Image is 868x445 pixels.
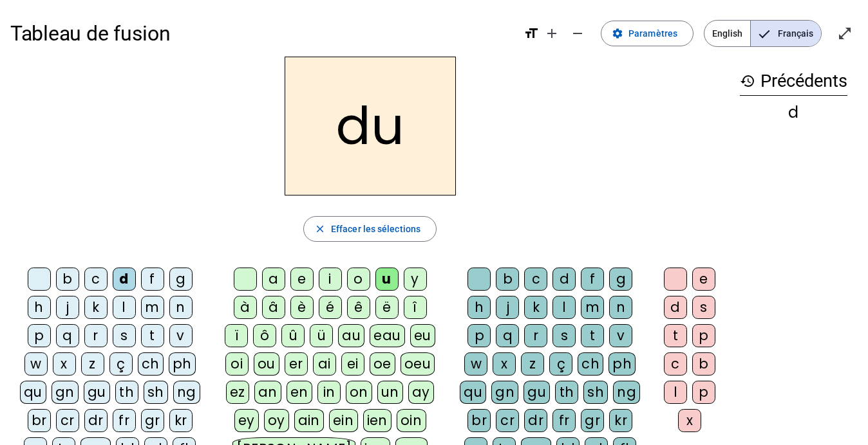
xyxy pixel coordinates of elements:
[410,324,435,347] div: eu
[226,381,249,404] div: ez
[751,21,821,46] span: Français
[555,381,578,404] div: th
[317,381,341,404] div: in
[578,352,603,376] div: ch
[319,296,342,319] div: é
[692,296,715,319] div: s
[56,324,79,347] div: q
[496,324,519,347] div: q
[544,26,560,41] mat-icon: add
[464,352,487,376] div: w
[609,268,632,291] div: g
[113,324,136,347] div: s
[28,324,51,347] div: p
[539,21,565,46] button: Augmenter la taille de la police
[460,381,486,404] div: qu
[612,28,623,39] mat-icon: settings
[491,381,518,404] div: gn
[285,352,308,376] div: er
[664,296,687,319] div: d
[141,296,164,319] div: m
[837,26,853,41] mat-icon: open_in_full
[704,20,822,47] mat-button-toggle-group: Language selection
[262,268,285,291] div: a
[692,381,715,404] div: p
[467,409,491,432] div: br
[692,268,715,291] div: e
[609,296,632,319] div: n
[740,67,847,96] h3: Précédents
[234,409,259,432] div: ey
[169,296,193,319] div: n
[28,409,51,432] div: br
[169,409,193,432] div: kr
[408,381,434,404] div: ay
[664,352,687,376] div: c
[331,221,420,237] span: Effacer les sélections
[314,223,326,235] mat-icon: close
[56,296,79,319] div: j
[341,352,364,376] div: ei
[113,296,136,319] div: l
[401,352,435,376] div: oeu
[56,268,79,291] div: b
[692,324,715,347] div: p
[56,409,79,432] div: cr
[169,268,193,291] div: g
[10,13,513,54] h1: Tableau de fusion
[290,268,314,291] div: e
[370,352,395,376] div: oe
[313,352,336,376] div: ai
[52,381,79,404] div: gn
[609,352,636,376] div: ph
[549,352,572,376] div: ç
[404,296,427,319] div: î
[81,352,104,376] div: z
[347,296,370,319] div: ê
[169,352,196,376] div: ph
[113,268,136,291] div: d
[377,381,403,404] div: un
[692,352,715,376] div: b
[141,268,164,291] div: f
[287,381,312,404] div: en
[678,409,701,432] div: x
[234,296,257,319] div: à
[552,268,576,291] div: d
[740,73,755,89] mat-icon: history
[552,324,576,347] div: s
[581,268,604,291] div: f
[609,409,632,432] div: kr
[565,21,590,46] button: Diminuer la taille de la police
[173,381,200,404] div: ng
[496,268,519,291] div: b
[496,296,519,319] div: j
[524,268,547,291] div: c
[141,324,164,347] div: t
[570,26,585,41] mat-icon: remove
[404,268,427,291] div: y
[264,409,289,432] div: oy
[363,409,392,432] div: ien
[375,268,399,291] div: u
[524,26,539,41] mat-icon: format_size
[53,352,76,376] div: x
[285,57,456,195] h2: du
[581,409,604,432] div: gr
[113,409,136,432] div: fr
[225,352,249,376] div: oi
[294,409,325,432] div: ain
[254,381,281,404] div: an
[581,324,604,347] div: t
[613,381,640,404] div: ng
[84,296,108,319] div: k
[84,381,110,404] div: gu
[601,21,693,46] button: Paramètres
[338,324,364,347] div: au
[20,381,46,404] div: qu
[609,324,632,347] div: v
[524,324,547,347] div: r
[303,216,437,242] button: Effacer les sélections
[144,381,168,404] div: sh
[832,21,858,46] button: Entrer en plein écran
